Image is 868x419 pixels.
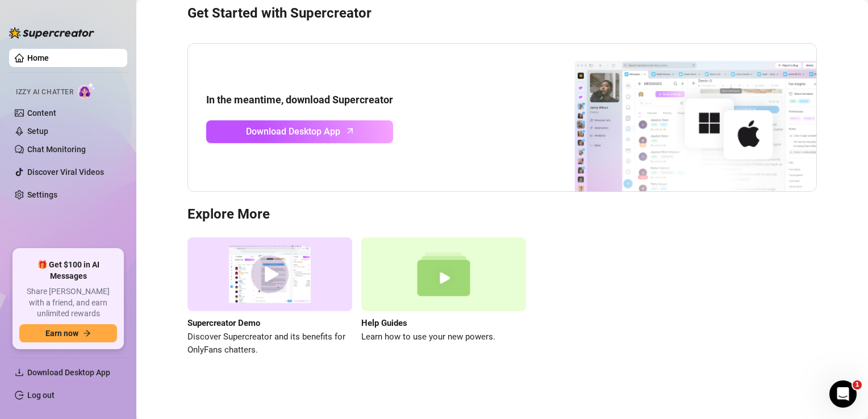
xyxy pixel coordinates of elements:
[187,206,817,224] h3: Explore More
[187,237,352,312] img: supercreator demo
[83,329,91,337] span: arrow-right
[27,167,104,177] a: Discover Viral Videos
[27,368,110,377] span: Download Desktop App
[532,44,816,191] img: download app
[206,94,393,106] strong: In the meantime, download Supercreator
[829,380,857,408] iframe: Intercom live chat
[187,5,817,23] h3: Get Started with Supercreator
[853,380,862,389] span: 1
[19,286,117,320] span: Share [PERSON_NAME] with a friend, and earn unlimited rewards
[187,237,352,357] a: Supercreator DemoDiscover Supercreator and its benefits for OnlyFans chatters.
[206,120,393,143] a: Download Desktop Apparrow-up
[27,108,56,118] a: Content
[78,82,95,99] img: AI Chatter
[9,27,94,39] img: logo-BBDzfeDw.svg
[344,124,357,137] span: arrow-up
[361,237,526,357] a: Help GuidesLearn how to use your new powers.
[27,391,55,400] a: Log out
[15,368,24,377] span: download
[16,87,73,98] span: Izzy AI Chatter
[27,127,48,136] a: Setup
[27,53,49,62] a: Home
[187,330,352,357] span: Discover Supercreator and its benefits for OnlyFans chatters.
[246,124,340,139] span: Download Desktop App
[361,330,526,344] span: Learn how to use your new powers.
[361,318,407,328] strong: Help Guides
[19,324,117,342] button: Earn nowarrow-right
[27,190,57,199] a: Settings
[361,237,526,312] img: help guides
[27,145,86,154] a: Chat Monitoring
[187,318,260,328] strong: Supercreator Demo
[19,259,117,282] span: 🎁 Get $100 in AI Messages
[45,329,78,338] span: Earn now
